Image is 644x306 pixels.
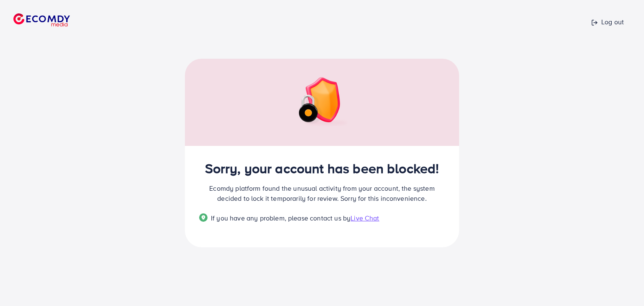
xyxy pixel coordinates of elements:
img: Popup guide [199,213,208,222]
img: img [292,77,352,127]
a: logo [7,3,105,36]
span: If you have any problem, please contact us by [211,213,351,223]
p: Log out [591,17,624,27]
span: Live Chat [351,213,379,223]
p: Ecomdy platform found the unusual activity from your account, the system decided to lock it tempo... [199,183,445,203]
iframe: Chat [608,268,638,300]
img: logo [13,13,70,26]
h2: Sorry, your account has been blocked! [199,160,445,176]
